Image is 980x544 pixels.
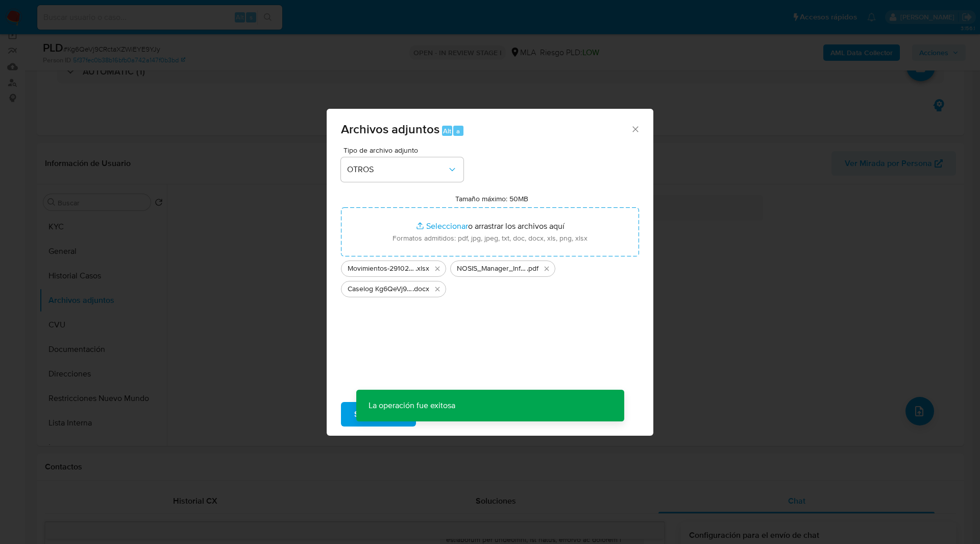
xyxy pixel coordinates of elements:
button: Eliminar Movimientos-291026733.xlsx [431,263,444,275]
label: Tamaño máximo: 50MB [455,194,528,203]
span: .pdf [527,264,538,274]
ul: Archivos seleccionados [341,256,639,297]
span: Tipo de archivo adjunto [344,147,466,154]
span: Archivos adjuntos [341,120,439,138]
span: .xlsx [415,264,429,274]
button: OTROS [341,157,463,182]
span: Subir archivo [354,403,403,425]
button: Eliminar NOSIS_Manager_InformeIndividual_27299300663_654924_20250827143442.pdf [541,263,553,275]
span: a [456,126,460,136]
span: Alt [443,126,451,136]
span: Caselog Kg6QeVj9CRctaXZWiEYE9YJy_2025_08_19_17_58_10 [348,284,412,294]
span: Movimientos-291026733 [348,264,415,274]
p: La operación fue exitosa [356,390,468,421]
span: .docx [412,284,429,294]
button: Subir archivo [341,402,416,427]
button: Eliminar Caselog Kg6QeVj9CRctaXZWiEYE9YJy_2025_08_19_17_58_10.docx [431,283,444,295]
span: OTROS [347,164,447,175]
span: Cancelar [433,403,467,425]
span: NOSIS_Manager_InformeIndividual_27299300663_654924_20250827143442 [457,264,527,274]
button: Cerrar [630,124,640,133]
